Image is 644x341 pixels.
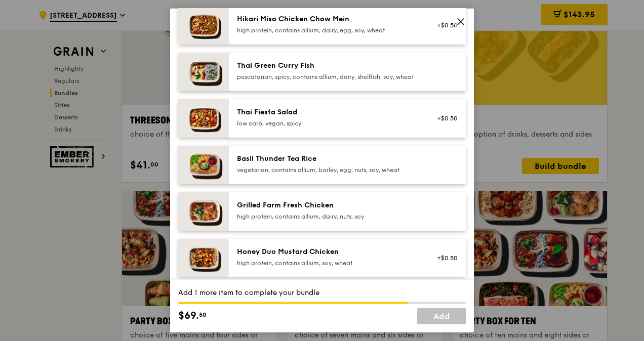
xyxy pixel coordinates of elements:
div: Add 1 more item to complete your bundle [178,288,466,298]
div: Hikari Miso Chicken Chow Mein [237,14,419,24]
div: high protein, contains allium, dairy, egg, soy, wheat [237,26,419,34]
div: Thai Green Curry Fish [237,61,419,71]
img: daily_normal_HORZ-Basil-Thunder-Tea-Rice.jpg [178,146,229,184]
div: high protein, contains allium, soy, wheat [237,259,419,267]
img: daily_normal_Honey_Duo_Mustard_Chicken__Horizontal_.jpg [178,239,229,277]
img: daily_normal_Hikari_Miso_Chicken_Chow_Mein__Horizontal_.jpg [178,6,229,45]
a: Add [417,308,466,324]
div: +$0.50 [431,114,458,122]
img: daily_normal_HORZ-Grilled-Farm-Fresh-Chicken.jpg [178,192,229,231]
div: +$0.50 [431,254,458,262]
img: daily_normal_Thai_Fiesta_Salad__Horizontal_.jpg [178,99,229,138]
div: low carb, vegan, spicy [237,119,419,127]
div: Thai Fiesta Salad [237,107,419,117]
div: +$0.50 [431,21,458,29]
span: 50 [199,311,207,319]
img: daily_normal_HORZ-Thai-Green-Curry-Fish.jpg [178,53,229,91]
div: Grilled Farm Fresh Chicken [237,200,419,210]
div: Honey Duo Mustard Chicken [237,247,419,257]
div: high protein, contains allium, dairy, nuts, soy [237,212,419,221]
div: Basil Thunder Tea Rice [237,154,419,164]
div: pescatarian, spicy, contains allium, dairy, shellfish, soy, wheat [237,73,419,81]
span: $69. [178,308,199,323]
div: vegetarian, contains allium, barley, egg, nuts, soy, wheat [237,166,419,174]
